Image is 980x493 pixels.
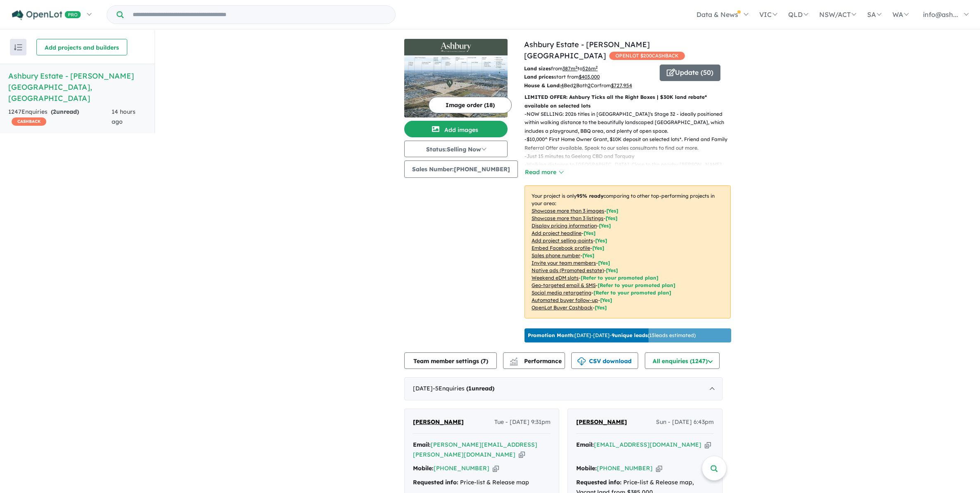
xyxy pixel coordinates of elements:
button: Sales Number:[PHONE_NUMBER] [404,160,518,178]
u: $ 727,954 [611,82,632,89]
strong: Email: [413,441,431,448]
p: [DATE] - [DATE] - ( 15 leads estimated) [528,332,696,339]
strong: Mobile: [413,464,434,472]
span: CASHBACK [12,117,46,126]
button: Team member settings (7) [404,352,497,369]
u: Display pricing information [532,223,597,229]
span: [ Yes ] [599,223,611,229]
button: Copy [493,464,499,473]
a: [PHONE_NUMBER] [434,464,489,472]
p: from [524,65,653,73]
u: 2 [588,82,591,89]
button: Performance [503,352,565,369]
b: 95 % ready [577,193,603,199]
img: Ashbury Estate - Armstrong Creek Logo [408,42,504,52]
span: [Refer to your promoted plan] [594,290,671,296]
span: [Yes] [600,297,612,303]
span: [Refer to your promoted plan] [581,275,658,281]
span: - 5 Enquir ies [433,385,494,392]
img: line-chart.svg [510,357,517,362]
span: [ Yes ] [598,260,610,266]
u: $ 403,000 [579,74,600,80]
p: Bed Bath Car from [524,81,653,90]
span: to [577,65,598,72]
u: Showcase more than 3 images [532,208,604,214]
span: [PERSON_NAME] [576,418,627,426]
u: 4 [561,82,564,89]
strong: ( unread) [51,108,79,115]
b: House & Land: [524,82,561,89]
b: 9 unique leads [612,332,648,338]
sup: 2 [575,65,577,69]
a: Ashbury Estate - Armstrong Creek LogoAshbury Estate - Armstrong Creek [404,39,508,117]
span: [PERSON_NAME] [413,418,464,426]
span: [ Yes ] [606,208,618,214]
span: [ Yes ] [584,230,596,236]
span: [Refer to your promoted plan] [598,282,675,288]
button: Update (50) [660,65,720,81]
a: [EMAIL_ADDRESS][DOMAIN_NAME] [594,441,701,448]
span: info@ash... [923,10,958,19]
a: Ashbury Estate - [PERSON_NAME][GEOGRAPHIC_DATA] [524,40,650,60]
b: Land prices [524,74,554,80]
button: All enquiries (1247) [645,352,720,369]
u: Embed Facebook profile [532,245,590,251]
sup: 2 [596,65,598,69]
a: [PERSON_NAME][EMAIL_ADDRESS][PERSON_NAME][DOMAIN_NAME] [413,441,537,458]
p: - Walking distance to [GEOGRAPHIC_DATA], Close to the nearby [PERSON_NAME][GEOGRAPHIC_DATA], With... [525,160,737,186]
span: Sun - [DATE] 6:43pm [656,417,714,427]
strong: Requested info: [576,479,622,486]
u: Geo-targeted email & SMS [532,282,596,288]
b: Promotion Month: [528,332,575,338]
span: Performance [511,357,562,365]
span: OPENLOT $ 200 CASHBACK [609,52,685,60]
p: - $10,000^ First Home Owner Grant, $10K deposit on selected lots*. Friend and Family Referral Off... [525,135,737,152]
div: 1247 Enquir ies [8,107,112,127]
u: Add project headline [532,230,582,236]
u: 2 [573,82,576,89]
a: [PHONE_NUMBER] [597,464,653,472]
strong: Requested info: [413,479,458,486]
p: start from [524,73,653,81]
div: Price-list & Release map [413,478,551,488]
u: 526 m [582,65,598,72]
a: [PERSON_NAME] [576,417,627,427]
button: Image order (18) [429,97,512,113]
p: - NOW SELLING: 2026 titles in [GEOGRAPHIC_DATA]'s Stage 32 - ideally positioned within walking di... [525,110,737,135]
u: Weekend eDM slots [532,275,579,281]
span: 2 [53,108,56,115]
p: - Just 15 minutes to Geelong CBD and Torquay [525,152,737,160]
b: Land sizes [524,65,551,72]
span: [ Yes ] [606,215,618,221]
a: [PERSON_NAME] [413,417,464,427]
span: 7 [483,357,486,365]
u: Invite your team members [532,260,596,266]
span: [ Yes ] [582,252,594,258]
p: Your project is only comparing to other top-performing projects in your area: - - - - - - - - - -... [525,185,731,318]
button: Add images [404,121,508,137]
p: LIMITED OFFER: Ashbury Ticks all the Right Boxes | $30K land rebate* available on selected lots [525,93,731,110]
button: CSV download [571,352,638,369]
h5: Ashbury Estate - [PERSON_NAME][GEOGRAPHIC_DATA] , [GEOGRAPHIC_DATA] [8,70,146,104]
button: Status:Selling Now [404,141,508,157]
u: Sales phone number [532,252,580,258]
button: Read more [525,168,563,177]
strong: Mobile: [576,464,597,472]
span: [Yes] [606,267,618,273]
input: Try estate name, suburb, builder or developer [125,6,393,24]
span: [ Yes ] [595,237,607,244]
u: OpenLot Buyer Cashback [532,304,593,311]
u: 387 m [563,65,577,72]
img: sort.svg [14,44,22,50]
u: Automated buyer follow-up [532,297,598,303]
u: Add project selling-points [532,237,593,244]
img: Openlot PRO Logo White [12,10,81,20]
button: Copy [519,450,525,459]
img: Ashbury Estate - Armstrong Creek [404,55,508,117]
span: [ Yes ] [592,245,604,251]
strong: Email: [576,441,594,448]
div: [DATE] [404,377,722,400]
span: Tue - [DATE] 9:31pm [494,417,551,427]
span: 1 [468,385,472,392]
u: Showcase more than 3 listings [532,215,603,221]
